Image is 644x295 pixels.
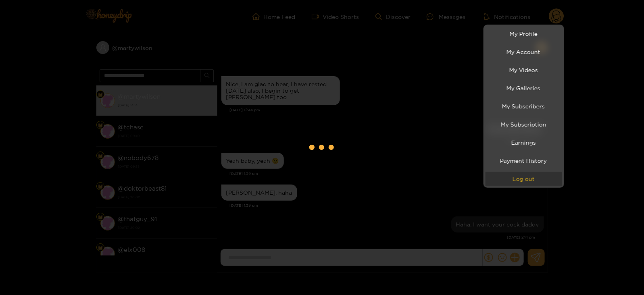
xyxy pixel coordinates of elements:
[486,135,562,150] a: Earnings
[486,117,562,131] a: My Subscription
[486,172,562,186] button: Log out
[486,154,562,168] a: Payment History
[486,81,562,95] a: My Galleries
[486,27,562,41] a: My Profile
[486,63,562,77] a: My Videos
[486,99,562,113] a: My Subscribers
[486,45,562,59] a: My Account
